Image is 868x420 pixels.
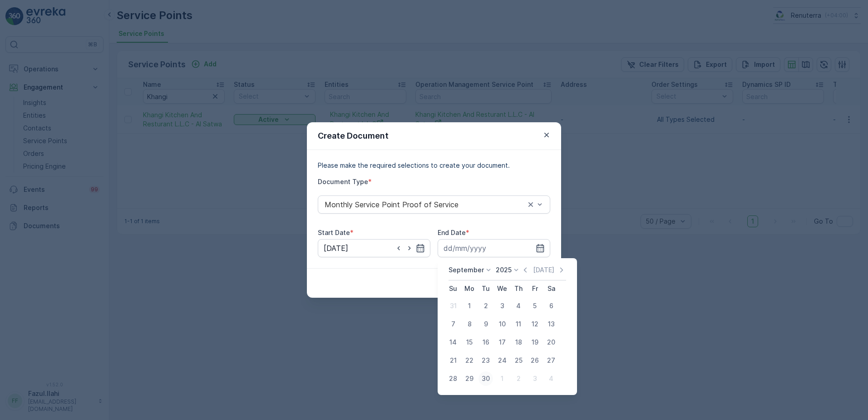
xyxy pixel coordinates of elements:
[511,317,526,331] div: 11
[478,280,494,297] th: Tuesday
[462,317,477,331] div: 8
[511,335,526,350] div: 18
[494,280,510,297] th: Wednesday
[528,317,542,331] div: 12
[318,229,350,236] label: Start Date
[462,299,477,313] div: 1
[544,335,558,350] div: 20
[446,353,460,368] div: 21
[446,371,460,386] div: 28
[449,265,484,275] p: September
[446,299,460,313] div: 31
[528,353,542,368] div: 26
[318,239,430,257] input: dd/mm/yyyy
[438,239,550,257] input: dd/mm/yyyy
[446,335,460,350] div: 14
[462,371,477,386] div: 29
[528,335,542,350] div: 19
[478,317,493,331] div: 9
[511,371,526,386] div: 2
[478,353,493,368] div: 23
[478,299,493,313] div: 2
[496,265,512,275] p: 2025
[533,265,554,275] p: [DATE]
[543,280,559,297] th: Saturday
[544,299,558,313] div: 6
[495,299,509,313] div: 3
[528,371,542,386] div: 3
[446,317,460,331] div: 7
[527,280,543,297] th: Friday
[495,317,509,331] div: 10
[445,280,461,297] th: Sunday
[318,130,389,142] p: Create Document
[462,335,477,350] div: 15
[461,280,478,297] th: Monday
[495,371,509,386] div: 1
[528,299,542,313] div: 5
[462,353,477,368] div: 22
[495,335,509,350] div: 17
[318,178,368,185] label: Document Type
[495,353,509,368] div: 24
[478,335,493,350] div: 16
[544,317,558,331] div: 13
[511,299,526,313] div: 4
[510,280,527,297] th: Thursday
[544,371,558,386] div: 4
[478,371,493,386] div: 30
[544,353,558,368] div: 27
[511,353,526,368] div: 25
[318,161,550,170] p: Please make the required selections to create your document.
[438,229,466,236] label: End Date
